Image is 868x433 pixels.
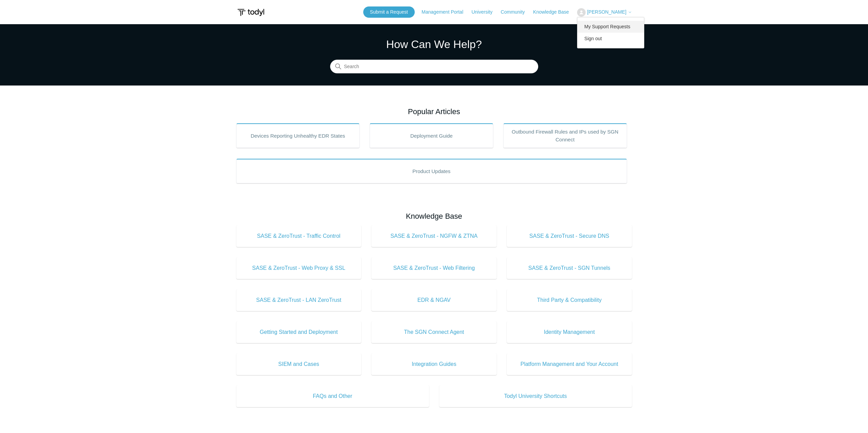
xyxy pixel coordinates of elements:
[517,264,622,272] span: SASE & ZeroTrust - SGN Tunnels
[236,106,632,117] h2: Popular Articles
[517,360,622,368] span: Platform Management and Your Account
[370,123,493,148] a: Deployment Guide
[533,9,576,16] a: Knowledge Base
[236,6,265,19] img: Todyl Support Center Help Center home page
[236,321,362,343] a: Getting Started and Deployment
[507,353,632,375] a: Platform Management and Your Account
[382,360,486,368] span: Integration Guides
[517,232,622,240] span: SASE & ZeroTrust - Secure DNS
[382,264,486,272] span: SASE & ZeroTrust - Web Filtering
[236,211,632,222] h2: Knowledge Base
[236,289,362,311] a: SASE & ZeroTrust - LAN ZeroTrust
[236,123,360,148] a: Devices Reporting Unhealthy EDR States
[236,257,362,279] a: SASE & ZeroTrust - Web Proxy & SSL
[382,232,486,240] span: SASE & ZeroTrust - NGFW & ZTNA
[371,257,497,279] a: SASE & ZeroTrust - Web Filtering
[382,296,486,304] span: EDR & NGAV
[507,289,632,311] a: Third Party & Compatibility
[236,159,627,183] a: Product Updates
[247,296,351,304] span: SASE & ZeroTrust - LAN ZeroTrust
[236,225,362,247] a: SASE & ZeroTrust - Traffic Control
[439,385,632,407] a: Todyl University Shortcuts
[363,6,415,18] a: Submit a Request
[247,264,351,272] span: SASE & ZeroTrust - Web Proxy & SSL
[371,321,497,343] a: The SGN Connect Agent
[371,289,497,311] a: EDR & NGAV
[577,33,644,45] a: Sign out
[517,328,622,336] span: Identity Management
[517,296,622,304] span: Third Party & Compatibility
[371,353,497,375] a: Integration Guides
[382,328,486,336] span: The SGN Connect Agent
[247,392,419,400] span: FAQs and Other
[450,392,622,400] span: Todyl University Shortcuts
[330,60,538,74] input: Search
[236,353,362,375] a: SIEM and Cases
[577,21,644,33] a: My Support Requests
[507,321,632,343] a: Identity Management
[507,257,632,279] a: SASE & ZeroTrust - SGN Tunnels
[587,9,626,15] span: [PERSON_NAME]
[371,225,497,247] a: SASE & ZeroTrust - NGFW & ZTNA
[247,328,351,336] span: Getting Started and Deployment
[501,9,532,16] a: Community
[247,360,351,368] span: SIEM and Cases
[577,8,632,17] button: [PERSON_NAME]
[247,232,351,240] span: SASE & ZeroTrust - Traffic Control
[471,9,499,16] a: University
[330,36,538,52] h1: How Can We Help?
[422,9,470,16] a: Management Portal
[507,225,632,247] a: SASE & ZeroTrust - Secure DNS
[503,123,627,148] a: Outbound Firewall Rules and IPs used by SGN Connect
[236,385,429,407] a: FAQs and Other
